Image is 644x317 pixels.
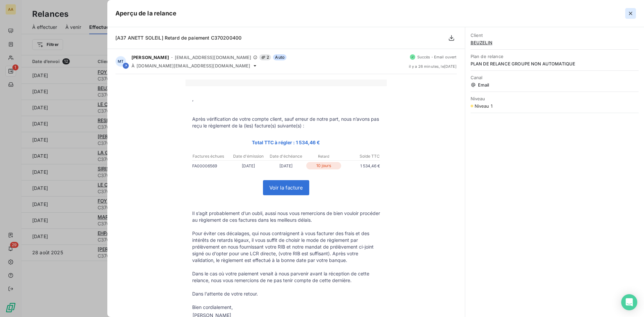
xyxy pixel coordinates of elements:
span: 2 [259,54,271,60]
span: Canal [471,75,639,80]
p: Dans l'attente de votre retour. [192,290,380,297]
p: Date d'échéance [268,153,305,159]
span: Auto [273,54,286,60]
p: Total TTC à régler : 1 534,46 € [192,139,380,146]
p: Date d'émission [230,153,267,159]
span: - [171,55,173,59]
p: Pour éviter ces décalages, qui nous contraignent à vous facturer des frais et des intérêts de ret... [192,230,380,264]
p: Dans le cas où votre paiement venait à nous parvenir avant la réception de cette relance, nous vo... [192,270,380,284]
p: [DATE] [230,162,267,169]
span: BEUZELIN [471,40,639,45]
p: Après vérification de votre compte client, sauf erreur de notre part, nous n’avons pas reçu le rè... [192,116,380,129]
span: Niveau 1 [475,103,492,109]
p: Retard [305,153,342,159]
span: [PERSON_NAME] [131,55,169,60]
p: Solde TTC [343,153,380,159]
p: [DATE] [267,162,305,169]
p: Bien cordialement, [192,304,380,311]
span: il y a 26 minutes , le [DATE] [409,64,457,68]
span: À [131,63,135,68]
p: Factures échues [193,153,229,159]
p: 10 jours [306,162,341,169]
p: Il s’agit probablement d’un oubli, aussi nous vous remercions de bien vouloir procéder au règleme... [192,210,380,223]
span: [EMAIL_ADDRESS][DOMAIN_NAME] [175,55,251,60]
span: [A37 ANETT SOLEIL] Retard de paiement C370200400 [115,35,241,41]
h5: Aperçu de la relance [115,9,176,18]
span: PLAN DE RELANCE GROUPE NON AUTOMATIQUE [471,61,639,66]
p: FA00006569 [192,162,230,169]
span: Client [471,33,639,38]
p: , [192,96,380,102]
a: Voir la facture [263,180,309,195]
span: Niveau [471,96,639,101]
p: 1 534,46 € [342,162,380,169]
span: [DOMAIN_NAME][EMAIL_ADDRESS][DOMAIN_NAME] [137,63,250,68]
span: Plan de relance [471,54,639,59]
span: Succès - Email ouvert [417,55,457,59]
div: Open Intercom Messenger [621,294,637,310]
span: Email [471,82,639,88]
div: MT [115,56,126,67]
